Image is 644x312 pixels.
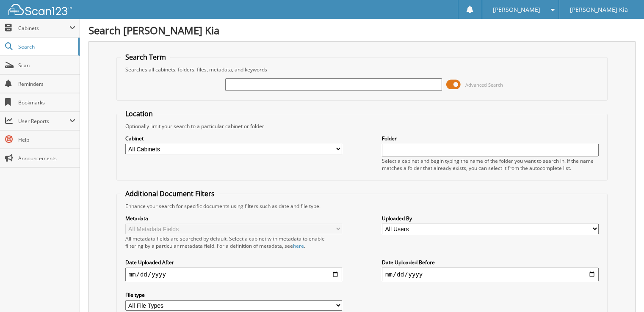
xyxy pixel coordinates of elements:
span: Search [18,43,74,50]
input: end [382,268,599,281]
span: User Reports [18,118,69,125]
label: Date Uploaded After [125,259,342,266]
label: Metadata [125,215,342,222]
div: Searches all cabinets, folders, files, metadata, and keywords [121,66,603,73]
label: Cabinet [125,135,342,142]
span: Reminders [18,80,75,88]
a: here [293,242,304,249]
span: Bookmarks [18,99,75,106]
span: [PERSON_NAME] Kia [570,7,628,12]
span: [PERSON_NAME] [493,7,540,12]
div: Enhance your search for specific documents using filters such as date and file type. [121,203,603,210]
span: Help [18,136,75,143]
div: All metadata fields are searched by default. Select a cabinet with metadata to enable filtering b... [125,235,342,249]
div: Select a cabinet and begin typing the name of the folder you want to search in. If the name match... [382,157,599,172]
span: Advanced Search [465,82,503,88]
label: Date Uploaded Before [382,259,599,266]
legend: Additional Document Filters [121,189,219,198]
label: Folder [382,135,599,142]
img: scan123-logo-white.svg [8,4,72,15]
label: File type [125,291,342,298]
span: Cabinets [18,25,69,32]
div: Optionally limit your search to a particular cabinet or folder [121,123,603,130]
label: Uploaded By [382,215,599,222]
input: start [125,268,342,281]
span: Announcements [18,155,75,162]
span: Scan [18,62,75,69]
h1: Search [PERSON_NAME] Kia [88,23,636,37]
legend: Search Term [121,52,170,62]
legend: Location [121,109,157,118]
